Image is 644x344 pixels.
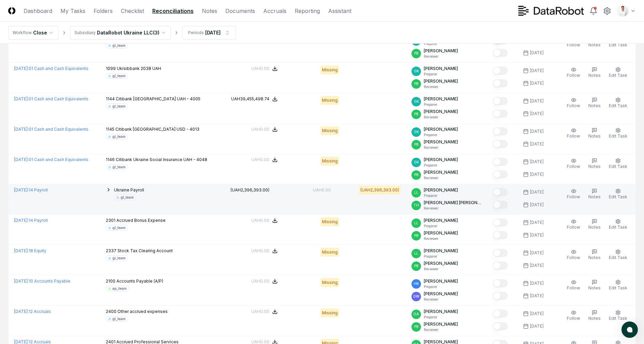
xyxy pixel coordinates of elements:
a: Accruals [263,7,286,15]
a: [DATE]:12 Accruals [14,309,51,314]
div: [DATE] [530,128,544,134]
p: Preparer [424,315,458,320]
span: OK [414,99,419,104]
span: PB [414,112,418,117]
div: [DATE] [530,280,544,286]
div: Missing [321,248,339,257]
span: 1144 [106,96,115,101]
span: Citibank [GEOGRAPHIC_DATA] USD - 4013 [115,127,199,132]
button: Follow [565,278,582,292]
a: Folders [94,7,113,15]
span: [DATE] : [14,127,29,132]
button: Edit Task [607,157,629,171]
div: Missing [321,96,339,105]
span: LL [414,251,418,256]
span: Edit Task [609,103,627,108]
span: Accounts Payable (A/P) [116,278,163,284]
button: Notes [587,126,602,141]
span: 2337 [106,248,116,253]
div: Missing [321,217,339,226]
a: Dashboard [24,7,52,15]
p: Preparer [424,224,458,229]
button: Mark complete [493,218,508,227]
div: [DATE] [530,189,544,195]
p: [PERSON_NAME] [424,109,458,115]
button: Notes [587,157,602,171]
button: Mark complete [493,322,508,330]
span: TH [414,203,419,208]
span: [DATE] : [14,96,29,101]
button: Follow [565,157,582,171]
button: Periods[DATE] [182,26,236,40]
span: PB [414,263,418,269]
nav: breadcrumb [8,26,236,40]
div: gl_team [112,134,126,139]
span: Follow [567,225,580,230]
p: Reviewer [424,236,458,241]
button: Notes [587,187,602,201]
div: [DATE] [530,171,544,177]
p: Reviewer [424,145,458,150]
a: Reporting [295,7,320,15]
span: Edit Task [609,164,627,169]
a: Assistant [328,7,351,15]
div: gl_team [112,316,126,321]
span: Follow [567,42,580,47]
button: Mark complete [493,49,508,57]
button: Mark complete [493,231,508,239]
a: Notes [202,7,217,15]
p: Reviewer [424,175,458,181]
span: Notes [588,194,601,199]
button: Mark complete [493,97,508,105]
span: Other accrued expenses [117,309,168,314]
a: Reconciliations [152,7,194,15]
div: [DATE] [530,98,544,104]
p: Preparer [424,284,458,289]
p: [PERSON_NAME] [424,291,458,297]
span: 1099 [106,66,116,71]
div: UAH0.00 [251,126,269,132]
button: Notes [587,278,602,292]
p: Reviewer [424,54,458,59]
button: atlas-launcher [621,321,638,338]
span: PB [414,172,418,177]
div: Periods [188,30,204,36]
span: Edit Task [609,316,627,321]
span: Edit Task [609,42,627,47]
p: [PERSON_NAME] [424,248,458,254]
span: Ukrsibbank 2038 UAH [117,66,161,71]
p: [PERSON_NAME] [424,309,458,315]
p: Preparer [424,72,458,77]
div: Workflow [13,30,32,36]
button: Mark complete [493,188,508,196]
div: gl_team [112,256,126,261]
span: Notes [588,225,601,230]
div: gl_team [112,43,126,48]
div: [DATE] [530,262,544,269]
div: [DATE] [530,219,544,226]
div: [DATE] [530,159,544,165]
button: UAH0.00 [251,278,278,284]
button: Follow [565,309,582,323]
span: Notes [588,285,601,290]
button: Edit Task [607,96,629,110]
div: (UAH2,396,393.00) [230,187,269,193]
button: Edit Task [607,309,629,323]
button: Edit Task [607,126,629,141]
a: Documents [225,7,255,15]
span: 2301 [106,218,115,223]
button: UAH0.00 [251,66,278,72]
span: Ukraine Payroll [114,187,144,192]
div: UAH0.00 [251,278,269,284]
p: [PERSON_NAME] [424,157,458,163]
span: Stock Tax Clearing Account [117,248,173,253]
div: Subsidiary [74,30,96,36]
span: Follow [567,164,580,169]
button: Mark complete [493,310,508,318]
p: Preparer [424,163,458,168]
p: [PERSON_NAME] [424,260,458,267]
p: Reviewer [424,297,458,302]
span: [DATE] : [14,187,29,192]
span: Follow [567,133,580,139]
button: Follow [565,217,582,232]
